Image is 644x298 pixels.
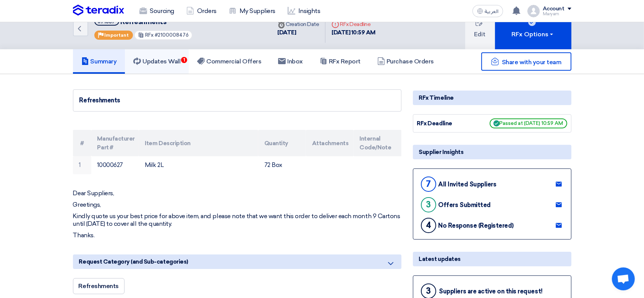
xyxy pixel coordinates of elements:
[485,9,498,14] span: العربية
[145,32,154,38] span: RFx
[270,49,311,74] a: Inbox
[439,288,543,295] div: Suppliers are active on this request!
[73,201,401,209] p: Greetings,
[181,57,187,63] span: 1
[354,130,401,156] th: Internal Code/Note
[73,49,125,74] a: Summary
[511,30,555,39] div: RFx Options
[527,5,540,17] img: profile_test.png
[421,218,436,233] div: 4
[79,96,395,105] div: Refreshments
[189,49,270,74] a: Commercial Offers
[465,8,495,49] button: Edit
[79,258,188,266] span: Request Category (and Sub-categories)
[439,222,514,229] div: No Response (Registered)
[278,58,303,65] h5: Inbox
[73,156,91,174] td: 1
[197,58,261,65] h5: Commercial Offers
[490,118,567,128] span: Passed at [DATE] 10:59 AM
[223,3,282,19] a: My Suppliers
[278,28,319,37] div: [DATE]
[377,58,434,65] h5: Purchase Orders
[306,130,354,156] th: Attachments
[495,8,571,49] button: RFx Options
[73,5,124,16] img: Teradix logo
[180,3,223,19] a: Orders
[73,212,401,228] p: Kindly quote us your best price for above item, and please note that we want this order to delive...
[332,20,375,28] div: RFx Deadline
[125,49,189,74] a: Updates Wall1
[98,19,115,24] div: #71637
[155,32,189,38] span: #2100008476
[311,49,369,74] a: RFx Report
[105,32,129,38] span: Important
[73,189,401,197] p: Dear Suppliers,
[81,58,117,65] h5: Summary
[133,58,180,65] h5: Updates Wall
[320,58,361,65] h5: RFx Report
[278,20,319,28] div: Creation Date
[543,6,565,12] div: Account
[332,28,375,37] div: [DATE] 10:59 AM
[282,3,326,19] a: Insights
[258,156,306,174] td: 72 Box
[502,58,561,66] span: Share with your team
[421,177,436,192] div: 7
[543,12,571,16] div: Maryam
[413,145,571,159] div: Supplier Insights
[79,282,119,290] span: Refreshments
[133,3,180,19] a: Sourcing
[73,232,401,239] p: Thanks.
[91,156,139,174] td: 10000627
[413,91,571,105] div: RFx Timeline
[472,5,503,17] button: العربية
[417,119,474,128] div: RFx Deadline
[139,130,258,156] th: Item Description
[73,130,91,156] th: #
[139,156,258,174] td: Milk 2L
[258,130,306,156] th: Quantity
[421,197,436,212] div: 3
[369,49,442,74] a: Purchase Orders
[439,201,491,209] div: Offers Submitted
[439,181,497,188] div: All Invited Suppliers
[413,252,571,266] div: Latest updates
[91,130,139,156] th: Manufacturer Part #
[612,267,635,290] div: Open chat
